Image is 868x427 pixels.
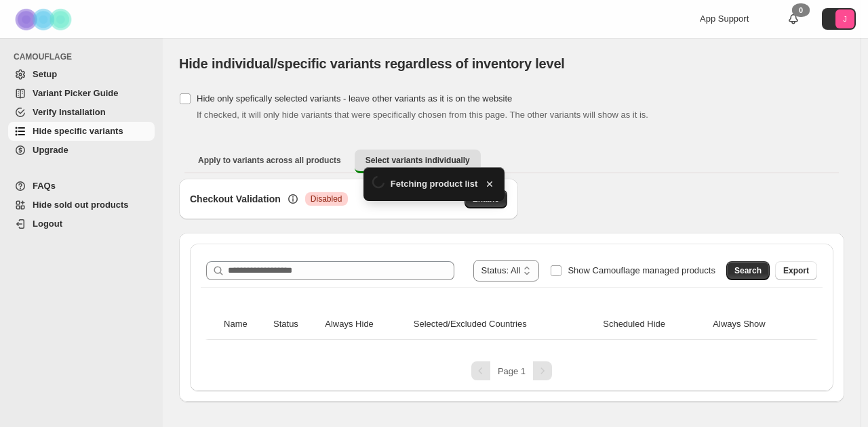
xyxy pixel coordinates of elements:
span: Fetching product list [391,177,478,191]
span: Hide specific variants [33,126,123,136]
button: Export [775,261,817,280]
span: Search [734,265,762,276]
a: 0 [787,12,800,26]
span: Disabled [311,194,342,204]
th: Always Show [709,309,803,340]
a: Hide specific variants [8,122,155,141]
span: Avatar with initials J [835,9,854,28]
span: Show Camouflage managed products [568,265,715,275]
span: Select variants individually [366,155,470,166]
div: Select variants individually [179,179,844,402]
th: Status [269,309,321,340]
span: Hide sold out products [33,200,129,210]
text: J [843,15,847,23]
span: Apply to variants across all products [198,155,341,166]
th: Always Hide [321,309,409,340]
a: Verify Installation [8,103,155,122]
a: Upgrade [8,141,155,160]
img: Camouflage [11,1,79,38]
th: Selected/Excluded Countries [410,309,599,340]
span: Verify Installation [33,107,106,117]
button: Select variants individually [355,150,481,173]
button: Apply to variants across all products [187,150,352,171]
span: App Support [700,14,749,24]
a: FAQs [8,177,155,196]
nav: Pagination [201,361,823,380]
span: Page 1 [498,366,526,376]
th: Name [220,309,269,340]
div: 0 [792,3,810,17]
span: If checked, it will only hide variants that were specifically chosen from this page. The other va... [197,110,648,120]
a: Variant Picker Guide [8,84,155,103]
a: Setup [8,65,155,84]
span: Upgrade [33,145,68,155]
span: CAMOUFLAGE [14,51,156,62]
span: Logout [33,219,62,229]
span: Hide individual/specific variants regardless of inventory level [179,56,565,71]
a: Logout [8,215,155,233]
span: FAQs [33,181,56,191]
span: Setup [33,69,57,79]
th: Scheduled Hide [599,309,709,340]
h3: Checkout Validation [190,192,281,206]
span: Export [783,265,809,276]
span: Variant Picker Guide [33,88,118,98]
button: Avatar with initials J [822,8,856,30]
a: Hide sold out products [8,196,155,215]
span: Hide only spefically selected variants - leave other variants as it is on the website [197,93,512,104]
button: Search [726,261,770,280]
